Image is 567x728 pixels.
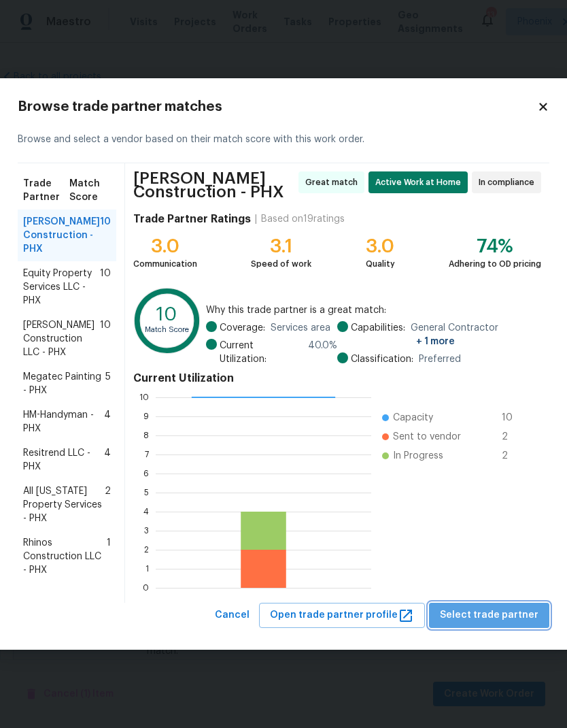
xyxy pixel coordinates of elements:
[133,239,197,253] div: 3.0
[375,176,466,189] span: Active Work at Home
[502,430,523,444] span: 2
[220,339,303,366] span: Current Utilization:
[23,446,104,474] span: Resitrend LLC - PHX
[215,607,250,624] span: Cancel
[143,508,149,516] text: 4
[251,239,311,253] div: 3.1
[133,171,294,199] span: [PERSON_NAME] Construction - PHX
[502,449,523,463] span: 2
[156,306,177,325] text: 10
[143,469,149,478] text: 6
[145,326,189,333] text: Match Score
[259,603,425,628] button: Open trade partner profile
[133,257,197,271] div: Communication
[351,321,405,348] span: Capabilities:
[440,607,538,624] span: Select trade partner
[18,116,549,163] div: Browse and select a vendor based on their match score with this work order.
[23,408,104,435] span: HM-Handyman - PHX
[105,484,111,525] span: 2
[139,393,149,401] text: 10
[145,450,149,459] text: 7
[366,239,395,253] div: 3.0
[69,177,111,204] span: Match Score
[366,257,395,271] div: Quality
[393,430,461,444] span: Sent to vendor
[411,321,542,348] span: General Contractor
[144,527,149,535] text: 3
[393,411,433,425] span: Capacity
[104,408,111,435] span: 4
[133,212,251,226] h4: Trade Partner Ratings
[271,321,330,335] span: Services area
[429,603,549,628] button: Select trade partner
[144,489,149,497] text: 5
[104,446,111,474] span: 4
[23,484,105,525] span: All [US_STATE] Property Services - PHX
[107,536,111,577] span: 1
[100,267,111,308] span: 10
[251,212,261,226] div: |
[479,176,540,189] span: In compliance
[23,267,100,308] span: Equity Property Services LLC - PHX
[144,546,149,554] text: 2
[105,370,111,397] span: 5
[305,176,363,189] span: Great match
[145,565,149,573] text: 1
[206,303,541,317] span: Why this trade partner is a great match:
[251,257,311,271] div: Speed of work
[23,177,69,204] span: Trade Partner
[143,584,149,592] text: 0
[143,431,149,440] text: 8
[502,411,523,425] span: 10
[23,318,100,359] span: [PERSON_NAME] Construction LLC - PHX
[133,371,541,385] h4: Current Utilization
[100,318,111,359] span: 10
[419,352,461,366] span: Preferred
[270,607,414,624] span: Open trade partner profile
[23,215,100,256] span: [PERSON_NAME] Construction - PHX
[143,412,149,420] text: 9
[308,339,337,366] span: 40.0 %
[23,536,107,577] span: Rhinos Construction LLC - PHX
[18,100,537,114] h2: Browse trade partner matches
[23,370,105,397] span: Megatec Painting - PHX
[393,449,443,463] span: In Progress
[351,352,413,366] span: Classification:
[449,239,541,253] div: 74%
[209,603,255,628] button: Cancel
[220,321,265,335] span: Coverage:
[261,212,345,226] div: Based on 19 ratings
[416,337,455,346] span: + 1 more
[449,257,541,271] div: Adhering to OD pricing
[100,215,111,256] span: 10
